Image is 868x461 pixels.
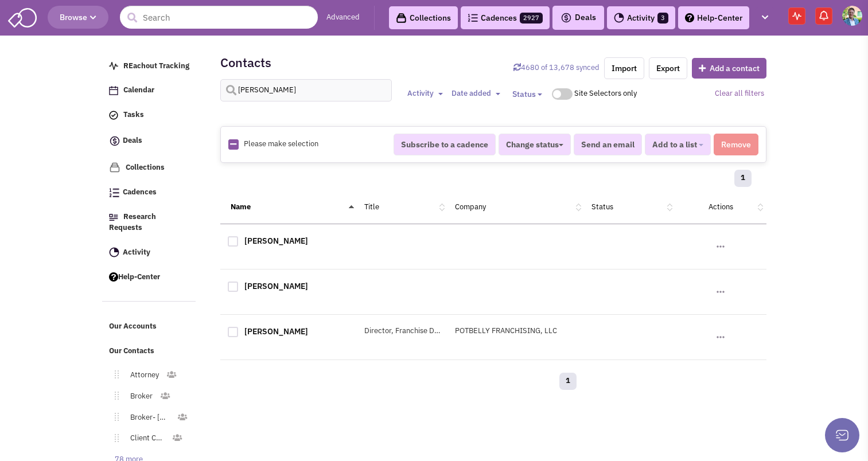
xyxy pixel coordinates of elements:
a: Broker- [GEOGRAPHIC_DATA] [119,409,177,426]
a: Client Contact [119,430,172,447]
a: 1 [734,170,752,187]
div: POTBELLY FRANCHISING, LLC [447,326,584,337]
img: icon-deals.svg [560,11,572,25]
img: Activity.png [614,13,624,23]
span: Activity [123,247,150,257]
img: help.png [109,272,118,282]
span: Date added [451,88,491,98]
a: Import [604,57,644,79]
a: Broker [119,388,159,405]
button: Subscribe to a cadence [394,134,496,155]
img: Move.png [109,370,119,378]
span: REachout Tracking [123,61,189,71]
a: Clear all filters [715,88,764,98]
a: Status [591,202,613,212]
a: Deals [103,129,196,154]
img: Research.png [109,214,118,221]
a: [PERSON_NAME] [244,236,308,246]
a: Calendar [103,80,196,101]
img: help.png [685,13,694,22]
button: Activity [404,88,446,100]
a: Research Requests [103,206,196,239]
a: Name [231,202,251,212]
span: Collections [126,162,165,172]
a: Attorney [119,367,166,384]
a: Advanced [326,12,360,23]
img: Rectangle.png [228,139,239,150]
input: Search contacts [220,79,392,101]
span: Please make selection [244,139,318,149]
span: Status [512,89,536,99]
a: Our Contacts [103,341,196,362]
img: icon-collection-lavender.png [109,162,120,173]
span: Activity [407,88,434,98]
img: Move.png [109,434,119,442]
div: Director, Franchise Development [357,326,448,337]
a: Help-Center [103,267,196,288]
img: Calendar.png [109,86,118,95]
a: 1 [559,373,577,390]
button: Browse [48,6,108,29]
span: 3 [657,13,668,24]
span: Cadences [123,187,157,197]
a: Collections [103,157,196,179]
a: Cadences2927 [461,6,550,29]
a: Activity3 [607,6,675,29]
a: Export.xlsx [649,57,687,79]
img: Move.png [109,413,119,421]
h2: Contacts [220,57,271,68]
span: Browse [60,12,96,22]
a: Activity [103,242,196,264]
a: Cadences [103,182,196,204]
a: Sync contacts with Retailsphere [513,62,600,72]
img: icon-tasks.png [109,111,118,120]
img: Move.png [109,392,119,400]
img: Activity.png [109,247,119,257]
img: Cadences_logo.png [468,14,478,22]
a: Company [455,202,486,212]
button: Remove [714,134,758,155]
img: icon-deals.svg [109,134,120,148]
img: Cadences_logo.png [109,188,119,197]
a: Title [364,202,379,212]
a: Tasks [103,104,196,126]
button: Add a contact [692,58,766,79]
img: Gregory Jones [842,6,862,26]
span: Tasks [123,110,144,120]
a: [PERSON_NAME] [244,326,308,337]
a: Help-Center [678,6,749,29]
div: Site Selectors only [574,88,641,99]
span: Our Accounts [109,322,157,331]
span: Research Requests [109,212,156,232]
span: Deals [560,12,596,22]
img: icon-collection-lavender-black.svg [396,13,407,24]
span: Calendar [123,85,154,95]
span: 2927 [520,13,543,24]
a: REachout Tracking [103,56,196,77]
button: Date added [448,88,504,100]
a: Our Accounts [103,316,196,338]
a: [PERSON_NAME] [244,281,308,291]
button: Deals [557,10,600,25]
span: Our Contacts [109,346,154,355]
img: SmartAdmin [8,6,37,28]
input: Search [120,6,318,29]
a: Collections [389,6,458,29]
a: Actions [709,202,733,212]
button: Status [505,84,549,104]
